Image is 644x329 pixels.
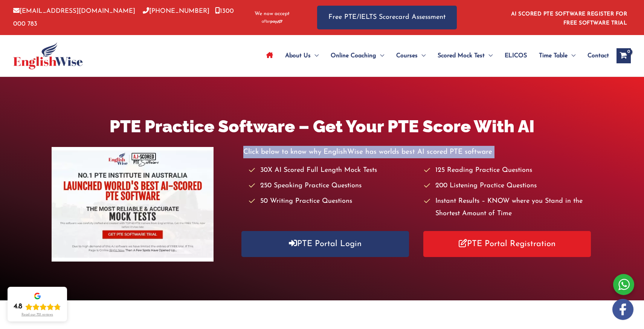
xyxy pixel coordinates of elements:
[243,146,593,158] p: Click below to know why EnglishWise has worlds best AI scored PTE software
[418,43,426,69] span: Menu Toggle
[581,43,609,69] a: Contact
[260,43,609,69] nav: Site Navigation: Main Menu
[317,6,457,29] a: Free PTE/IELTS Scorecard Assessment
[14,302,22,311] div: 4.8
[14,302,61,311] div: Rating: 4.8 out of 5
[13,8,234,27] a: 1300 000 783
[255,10,290,18] span: We now accept
[279,43,325,69] a: About UsMenu Toggle
[249,195,417,208] li: 50 Writing Practice Questions
[21,313,53,317] div: Read our 721 reviews
[52,147,214,262] img: pte-institute-main
[533,43,581,69] a: Time TableMenu Toggle
[396,43,418,69] span: Courses
[424,195,592,220] li: Instant Results – KNOW where you Stand in the Shortest Amount of Time
[331,43,376,69] span: Online Coaching
[285,43,311,69] span: About Us
[423,231,591,257] a: PTE Portal Registration
[432,43,499,69] a: Scored Mock TestMenu Toggle
[424,180,592,192] li: 200 Listening Practice Questions
[241,231,409,257] a: PTE Portal Login
[262,20,282,24] img: Afterpay-Logo
[249,180,417,192] li: 250 Speaking Practice Questions
[511,11,627,26] a: AI SCORED PTE SOFTWARE REGISTER FOR FREE SOFTWARE TRIAL
[424,164,592,177] li: 125 Reading Practice Questions
[311,43,319,69] span: Menu Toggle
[13,42,83,69] img: cropped-ew-logo
[438,43,485,69] span: Scored Mock Test
[539,43,568,69] span: Time Table
[52,115,592,138] h1: PTE Practice Software – Get Your PTE Score With AI
[617,48,631,63] a: View Shopping Cart, empty
[390,43,432,69] a: CoursesMenu Toggle
[568,43,575,69] span: Menu Toggle
[588,43,609,69] span: Contact
[505,43,527,69] span: ELICOS
[13,8,135,14] a: [EMAIL_ADDRESS][DOMAIN_NAME]
[612,299,633,320] img: white-facebook.png
[249,164,417,177] li: 30X AI Scored Full Length Mock Tests
[485,43,493,69] span: Menu Toggle
[143,8,209,14] a: [PHONE_NUMBER]
[376,43,384,69] span: Menu Toggle
[499,43,533,69] a: ELICOS
[325,43,390,69] a: Online CoachingMenu Toggle
[507,5,631,30] aside: Header Widget 1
